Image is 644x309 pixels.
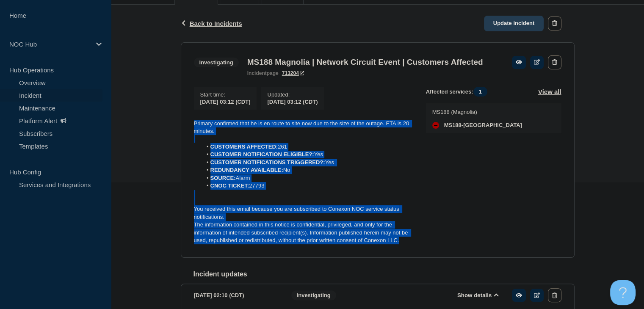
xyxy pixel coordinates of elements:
[426,87,492,97] span: Affected services:
[210,182,249,189] strong: CNOC TICKET:
[432,122,439,129] div: down
[267,91,318,98] p: Updated :
[210,175,236,181] strong: SOURCE:
[538,87,561,97] button: View all
[267,98,318,105] div: [DATE] 03:12 (CDT)
[194,58,239,67] span: Investigating
[210,159,325,166] strong: CUSTOMER NOTIFICATIONS TRIGGERED?:
[473,87,487,97] span: 1
[202,151,412,158] li: Yes
[282,70,304,76] a: 713204
[202,174,412,182] li: Alarm
[444,122,522,129] span: MS188-[GEOGRAPHIC_DATA]
[484,16,544,31] a: Update incident
[432,109,522,115] p: MS188 (Magnolia)
[9,41,91,48] p: NOC Hub
[202,143,412,151] li: 261
[200,91,251,98] p: Start time :
[610,280,636,305] iframe: Help Scout Beacon - Open
[202,159,412,166] li: Yes
[455,292,501,299] button: Show details
[210,167,283,173] strong: REDUNDANCY AVAILABLE:
[247,70,267,76] span: incident
[210,151,314,157] strong: CUSTOMER NOTIFICATION ELIGIBLE?:
[247,70,279,76] p: page
[194,120,412,135] p: Primary confirmed that he is en route to site now due to the size of the outage. ETA is 20 minutes.
[194,221,412,244] p: The information contained in this notice is confidential, privileged, and only for the informatio...
[291,290,336,300] span: Investigating
[202,166,412,174] li: No
[181,20,242,27] button: Back to Incidents
[200,99,251,105] span: [DATE] 03:12 (CDT)
[210,143,278,150] strong: CUSTOMERS AFFECTED:
[202,182,412,190] li: 27793
[193,270,575,278] h2: Incident updates
[194,288,279,302] div: [DATE] 02:10 (CDT)
[247,58,483,67] h3: MS188 Magnolia | Network Circuit Event | Customers Affected
[194,205,412,221] p: You received this email because you are subscribed to Conexon NOC service status notifications.
[190,20,242,27] span: Back to Incidents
